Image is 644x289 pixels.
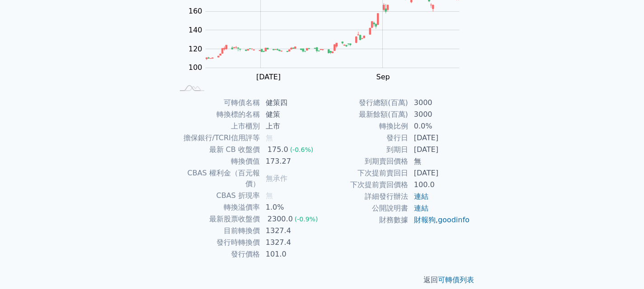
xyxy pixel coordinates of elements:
[295,216,318,223] span: (-0.9%)
[260,97,322,109] td: 健策四
[438,275,474,284] a: 可轉債列表
[260,225,322,237] td: 1327.4
[188,26,202,34] tspan: 140
[409,120,470,132] td: 0.0%
[266,191,273,200] span: 無
[322,191,409,202] td: 詳細發行辦法
[409,179,470,191] td: 100.0
[266,174,287,183] span: 無承作
[174,190,260,202] td: CBAS 折現率
[322,214,409,226] td: 財務數據
[322,156,409,167] td: 到期賣回價格
[174,156,260,167] td: 轉換價值
[414,192,428,201] a: 連結
[322,144,409,156] td: 到期日
[174,144,260,156] td: 最新 CB 收盤價
[260,237,322,248] td: 1327.4
[256,73,281,81] tspan: [DATE]
[322,132,409,144] td: 發行日
[414,216,436,224] a: 財報狗
[266,133,273,142] span: 無
[409,97,470,109] td: 3000
[174,237,260,248] td: 發行時轉換價
[260,156,322,167] td: 173.27
[188,45,202,53] tspan: 120
[260,202,322,213] td: 1.0%
[322,179,409,191] td: 下次提前賣回價格
[414,204,428,212] a: 連結
[174,248,260,260] td: 發行價格
[174,132,260,144] td: 擔保銀行/TCRI信用評等
[409,167,470,179] td: [DATE]
[438,216,470,224] a: goodinfo
[322,109,409,120] td: 最新餘額(百萬)
[174,109,260,120] td: 轉換標的名稱
[174,213,260,225] td: 最新股票收盤價
[174,202,260,213] td: 轉換溢價率
[409,144,470,156] td: [DATE]
[174,225,260,237] td: 目前轉換價
[260,109,322,120] td: 健策
[188,63,202,72] tspan: 100
[266,214,295,225] div: 2300.0
[174,120,260,132] td: 上市櫃別
[266,144,290,155] div: 175.0
[163,275,481,285] p: 返回
[260,120,322,132] td: 上市
[322,167,409,179] td: 下次提前賣回日
[409,214,470,226] td: ,
[174,167,260,190] td: CBAS 權利金（百元報價）
[188,7,202,15] tspan: 160
[260,248,322,260] td: 101.0
[409,156,470,167] td: 無
[409,132,470,144] td: [DATE]
[322,97,409,109] td: 發行總額(百萬)
[376,73,390,81] tspan: Sep
[409,109,470,120] td: 3000
[322,202,409,214] td: 公開說明書
[322,120,409,132] td: 轉換比例
[174,97,260,109] td: 可轉債名稱
[290,146,314,153] span: (-0.6%)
